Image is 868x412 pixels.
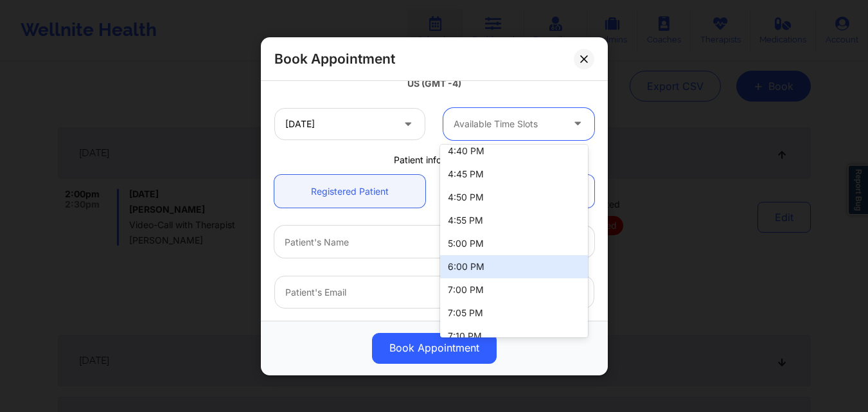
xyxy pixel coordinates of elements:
div: 6:00 PM [440,255,588,278]
div: 7:10 PM [440,325,588,348]
button: Book Appointment [372,332,497,363]
input: MM/DD/YYYY [274,107,425,139]
input: Patient's Email [274,276,594,309]
div: 4:45 PM [440,163,588,186]
div: 4:55 PM [440,209,588,232]
a: Not Registered Patient [443,175,594,208]
div: 4:40 PM [440,139,588,163]
div: 4:50 PM [440,186,588,209]
a: Registered Patient [274,175,425,208]
div: US (GMT -4) [274,77,594,90]
div: 7:00 PM [440,278,588,301]
div: Patient information: [265,153,603,166]
div: 7:05 PM [440,301,588,325]
div: 5:00 PM [440,232,588,255]
h2: Book Appointment [274,50,395,67]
